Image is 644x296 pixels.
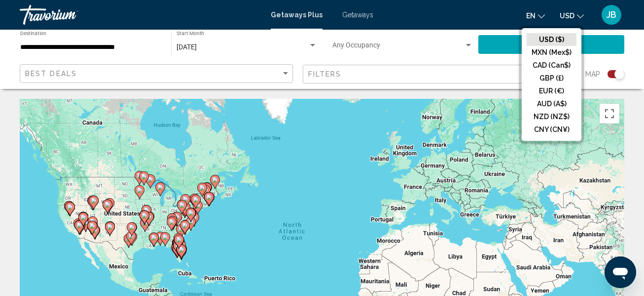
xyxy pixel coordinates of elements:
[527,72,576,85] button: GBP (£)
[527,123,576,136] button: CNY (CN¥)
[607,10,616,20] span: JB
[303,64,576,85] button: Filter
[308,70,342,78] span: Filters
[478,35,625,53] button: Search
[527,110,576,123] button: NZD (NZ$)
[600,104,619,124] button: Toggle fullscreen view
[526,12,536,20] span: en
[25,70,77,78] span: Best Deals
[25,70,290,78] mat-select: Sort by
[177,43,197,51] span: [DATE]
[560,12,574,20] span: USD
[271,11,322,19] a: Getaways Plus
[605,256,636,288] iframe: Button to launch messaging window
[527,46,576,59] button: MXN (Mex$)
[585,67,600,81] span: Map
[527,33,576,46] button: USD ($)
[527,97,576,110] button: AUD (A$)
[526,8,545,23] button: Change language
[527,85,576,97] button: EUR (€)
[342,11,373,19] a: Getaways
[20,5,261,25] a: Travorium
[599,4,624,25] button: User Menu
[527,59,576,72] button: CAD (Can$)
[560,8,584,23] button: Change currency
